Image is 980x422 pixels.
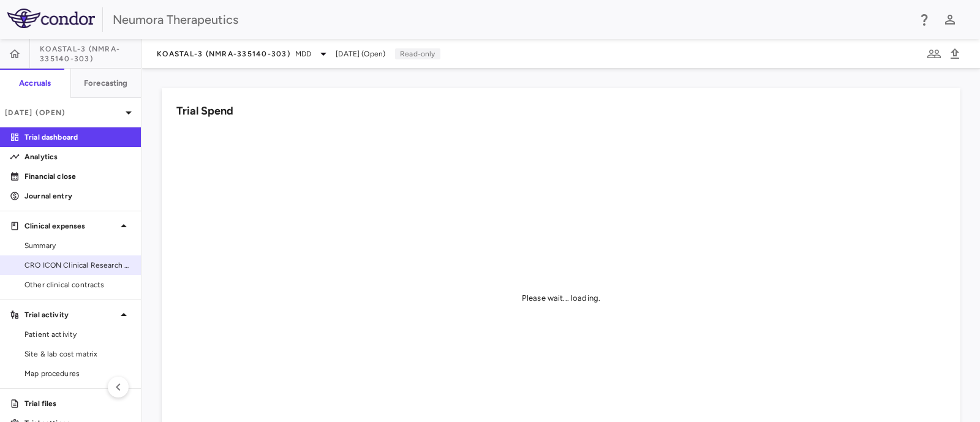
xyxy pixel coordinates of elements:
span: KOASTAL-3 (NMRA-335140-303) [157,49,290,59]
h6: Forecasting [84,78,128,89]
p: [DATE] (Open) [5,107,121,118]
span: MDD [295,48,311,59]
span: Patient activity [24,329,131,340]
img: logo-full-SnFGN8VE.png [7,9,95,28]
span: [DATE] (Open) [336,48,385,59]
p: Analytics [24,151,131,162]
p: Journal entry [24,190,131,202]
span: Map procedures [24,368,131,379]
h6: Trial Spend [176,103,233,119]
span: Summary [24,240,131,251]
p: Read-only [395,48,440,59]
p: Trial dashboard [24,132,131,143]
span: Site & lab cost matrix [24,349,131,360]
span: CRO ICON Clinical Research Limited [24,260,131,271]
p: Trial files [24,398,131,409]
h6: Accruals [19,78,51,89]
p: Trial activity [24,309,116,320]
p: Clinical expenses [24,220,116,232]
span: KOASTAL-3 (NMRA-335140-303) [40,44,141,64]
p: Financial close [24,171,131,182]
span: Other clinical contracts [24,279,131,290]
div: Please wait... loading. [522,293,600,304]
div: Neumora Therapeutics [113,10,909,29]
